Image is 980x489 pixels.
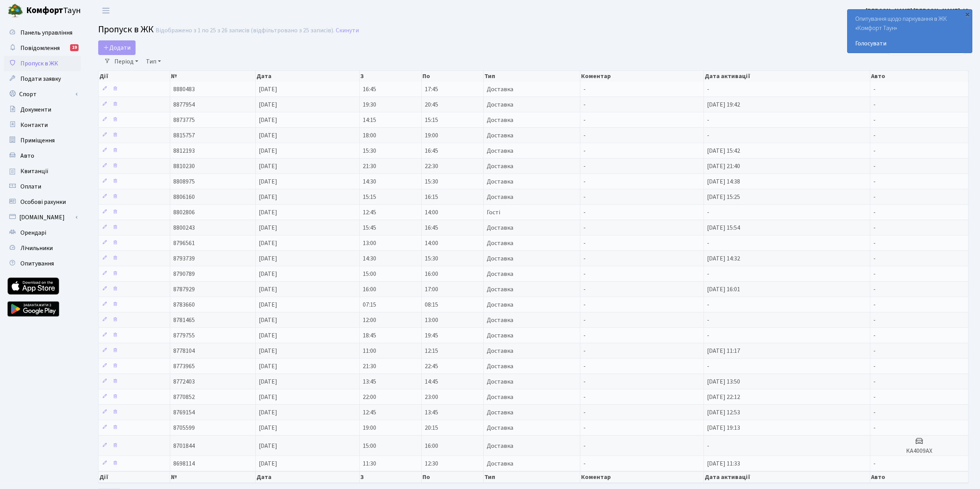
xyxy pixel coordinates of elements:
[704,471,870,483] th: Дата активації
[363,459,376,468] span: 11:30
[363,285,376,294] span: 16:00
[363,116,376,124] span: 14:15
[425,239,438,247] span: 14:00
[173,377,195,386] span: 8772403
[259,208,277,217] span: [DATE]
[707,377,740,386] span: [DATE] 13:50
[4,56,81,71] a: Пропуск в ЖК
[484,471,580,483] th: Тип
[873,300,876,309] span: -
[259,254,277,263] span: [DATE]
[98,40,136,55] a: Додати
[360,71,422,82] th: З
[583,131,586,140] span: -
[259,239,277,247] span: [DATE]
[873,254,876,263] span: -
[259,459,277,468] span: [DATE]
[363,270,376,278] span: 15:00
[425,116,438,124] span: 15:15
[707,131,709,140] span: -
[363,193,376,201] span: 15:15
[487,409,513,416] span: Доставка
[20,182,41,191] span: Оплати
[425,300,438,309] span: 08:15
[425,442,438,450] span: 16:00
[866,6,971,15] a: [PERSON_NAME] [PERSON_NAME]. Ю.
[20,136,55,145] span: Приміщення
[173,208,195,217] span: 8802806
[4,25,81,40] a: Панель управління
[873,208,876,217] span: -
[873,393,876,401] span: -
[583,459,586,468] span: -
[583,208,586,217] span: -
[707,177,740,186] span: [DATE] 14:38
[170,71,256,82] th: №
[4,194,81,210] a: Особові рахунки
[873,270,876,278] span: -
[487,209,500,215] span: Гості
[259,347,277,355] span: [DATE]
[583,362,586,371] span: -
[259,424,277,432] span: [DATE]
[363,147,376,155] span: 15:30
[256,471,360,483] th: Дата
[425,147,438,155] span: 16:45
[20,167,49,175] span: Квитанції
[425,459,438,468] span: 12:30
[99,471,170,483] th: Дії
[173,285,195,294] span: 8787929
[487,348,513,354] span: Доставка
[873,147,876,155] span: -
[873,459,876,468] span: -
[363,100,376,109] span: 19:30
[20,198,66,206] span: Особові рахунки
[363,331,376,340] span: 18:45
[425,177,438,186] span: 15:30
[707,162,740,170] span: [DATE] 21:40
[363,162,376,170] span: 21:30
[425,254,438,263] span: 15:30
[259,300,277,309] span: [DATE]
[487,240,513,246] span: Доставка
[26,4,63,17] b: Комфорт
[143,55,164,68] a: Тип
[707,224,740,232] span: [DATE] 15:54
[487,194,513,200] span: Доставка
[259,331,277,340] span: [DATE]
[583,408,586,417] span: -
[259,377,277,386] span: [DATE]
[99,71,170,82] th: Дії
[487,286,513,292] span: Доставка
[873,224,876,232] span: -
[963,10,971,18] div: ×
[707,300,709,309] span: -
[336,27,359,34] a: Скинути
[870,71,968,82] th: Авто
[425,85,438,93] span: 17:45
[259,224,277,232] span: [DATE]
[707,147,740,155] span: [DATE] 15:42
[173,85,195,93] span: 8880483
[870,471,968,483] th: Авто
[173,254,195,263] span: 8793739
[363,131,376,140] span: 18:00
[583,331,586,340] span: -
[259,285,277,294] span: [DATE]
[422,71,484,82] th: По
[707,285,740,294] span: [DATE] 16:01
[873,424,876,432] span: -
[173,362,195,371] span: 8773965
[20,229,46,237] span: Орендарі
[873,131,876,140] span: -
[873,162,876,170] span: -
[173,193,195,201] span: 8806160
[873,116,876,124] span: -
[26,4,81,17] span: Таун
[425,224,438,232] span: 16:45
[20,75,61,83] span: Подати заявку
[707,424,740,432] span: [DATE] 19:13
[487,461,513,467] span: Доставка
[170,471,256,483] th: №
[20,44,60,52] span: Повідомлення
